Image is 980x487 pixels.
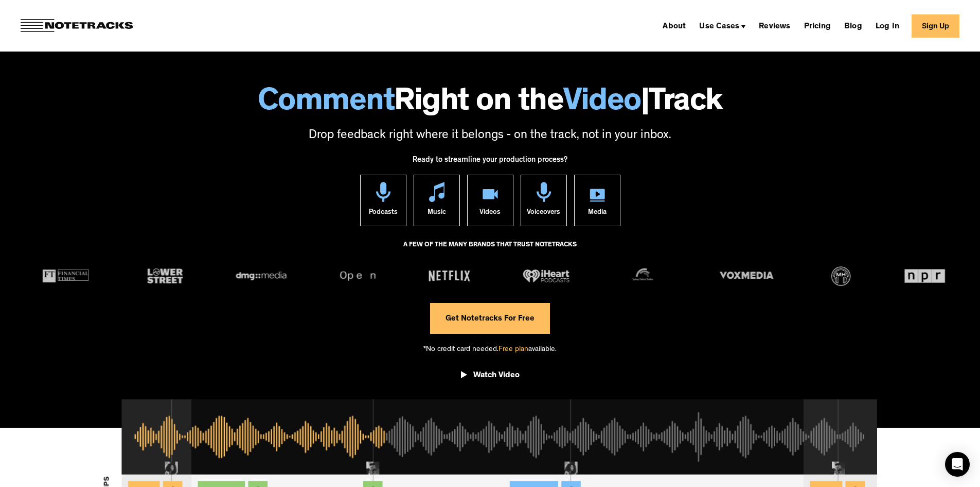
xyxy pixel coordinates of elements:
a: About [658,18,690,34]
span: Free plan [498,346,528,354]
a: Pricing [800,18,835,34]
div: Music [427,202,446,226]
div: A FEW OF THE MANY BRANDS THAT TRUST NOTETRACKS [403,237,577,264]
span: | [641,88,649,120]
div: Watch Video [473,371,520,381]
a: open lightbox [461,363,520,392]
div: Media [588,202,607,226]
div: Videos [479,202,501,226]
span: Video [563,88,641,120]
div: Use Cases [695,18,750,34]
p: Drop feedback right where it belongs - on the track, not in your inbox. [10,127,970,145]
div: Use Cases [699,23,739,31]
a: Blog [840,18,866,34]
div: Open Intercom Messenger [945,452,970,477]
a: Voiceovers [521,175,567,226]
div: *No credit card needed. available. [423,334,557,363]
a: Get Notetracks For Free [430,303,550,334]
a: Reviews [755,18,794,34]
h1: Right on the Track [10,88,970,120]
span: Comment [258,88,395,120]
a: Music [414,175,460,226]
a: Sign Up [912,14,959,38]
div: Ready to streamline your production process? [413,150,567,175]
a: Log In [871,18,903,34]
a: Media [574,175,620,226]
div: Podcasts [369,202,398,226]
div: Voiceovers [527,202,560,226]
a: Videos [467,175,513,226]
a: Podcasts [360,175,406,226]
